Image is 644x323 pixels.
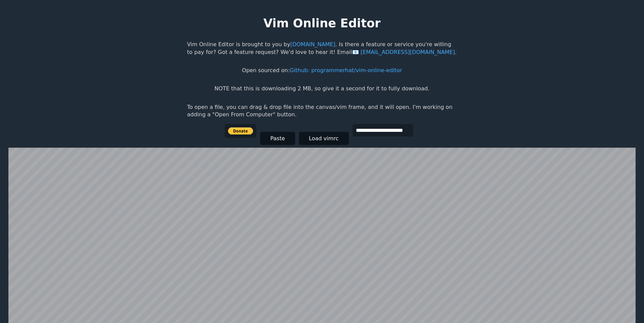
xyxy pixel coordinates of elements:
p: To open a file, you can drag & drop file into the canvas/vim frame, and it will open. I'm working... [187,104,457,119]
a: [DOMAIN_NAME] [290,41,335,48]
p: Vim Online Editor is brought to you by . Is there a feature or service you're willing to pay for?... [187,41,457,56]
p: NOTE that this is downloading 2 MB, so give it a second for it to fully download. [215,85,429,92]
a: [EMAIL_ADDRESS][DOMAIN_NAME] [352,49,455,55]
button: Load vimrc [299,132,349,145]
button: Paste [260,132,295,145]
a: Github: programmerhat/vim-online-editor [290,67,402,74]
h1: Vim Online Editor [263,15,381,31]
p: Open sourced on: [242,67,402,74]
